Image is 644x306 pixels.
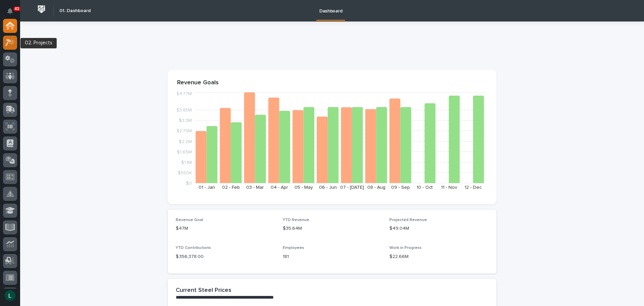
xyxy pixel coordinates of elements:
[283,218,309,222] span: YTD Revenue
[367,185,385,190] text: 08 - Aug
[8,8,17,19] div: Notifications43
[283,253,382,260] p: 181
[176,91,192,96] tspan: $4.77M
[3,4,17,18] button: Notifications
[176,218,203,222] span: Revenue Goal
[176,253,275,260] p: $ 356,378.00
[417,185,433,190] text: 10 - Oct
[389,225,488,232] p: $49.04M
[271,185,288,190] text: 04 - Apr
[222,185,240,190] text: 02 - Feb
[176,246,211,250] span: YTD Contributions
[176,225,275,232] p: $47M
[35,3,48,15] img: Workspace Logo
[465,185,482,190] text: 12 - Dec
[176,108,192,113] tspan: $3.85M
[181,160,192,165] tspan: $1.1M
[3,289,17,303] button: users-avatar
[176,129,192,133] tspan: $2.75M
[199,185,215,190] text: 01 - Jan
[391,185,410,190] text: 09 - Sep
[186,181,192,186] tspan: $0
[389,218,427,222] span: Projected Revenue
[177,79,487,87] p: Revenue Goals
[59,8,91,14] h2: 01. Dashboard
[283,246,304,250] span: Employees
[389,253,488,260] p: $22.66M
[246,185,264,190] text: 03 - Mar
[177,149,192,154] tspan: $1.65M
[441,185,457,190] text: 11 - Nov
[179,118,192,123] tspan: $3.3M
[176,287,231,294] h2: Current Steel Prices
[294,185,313,190] text: 05 - May
[15,6,19,11] p: 43
[178,170,192,175] tspan: $550K
[319,185,337,190] text: 06 - Jun
[389,246,422,250] span: Work in Progress
[340,185,364,190] text: 07 - [DATE]
[283,225,382,232] p: $35.64M
[179,139,192,144] tspan: $2.2M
